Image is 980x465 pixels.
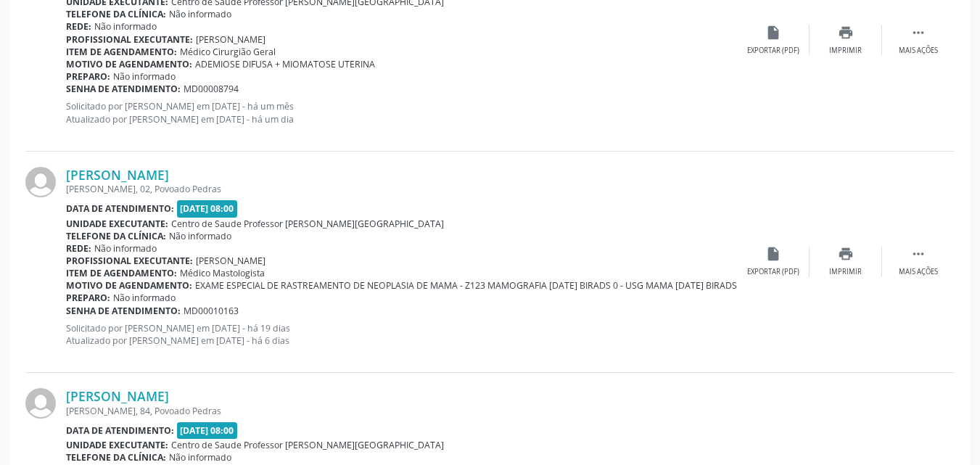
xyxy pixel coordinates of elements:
[169,451,231,464] span: Não informado
[66,202,174,215] b: Data de atendimento:
[25,388,56,419] img: img
[113,292,176,304] span: Não informado
[66,305,181,317] b: Senha de atendimento:
[66,424,174,437] b: Data de atendimento:
[66,46,177,58] b: Item de agendamento:
[829,267,862,277] div: Imprimir
[66,439,168,451] b: Unidade executante:
[195,58,375,70] span: ADEMIOSE DIFUSA + MIOMATOSE UTERINA
[66,267,177,279] b: Item de agendamento:
[177,200,238,217] span: [DATE] 08:00
[180,267,265,279] span: Médico Mastologista
[66,20,91,33] b: Rede:
[765,25,781,41] i: insert_drive_file
[66,255,193,267] b: Profissional executante:
[113,70,176,83] span: Não informado
[169,8,231,20] span: Não informado
[171,218,444,230] span: Centro de Saude Professor [PERSON_NAME][GEOGRAPHIC_DATA]
[899,46,938,56] div: Mais ações
[177,422,238,439] span: [DATE] 08:00
[180,46,276,58] span: Médico Cirurgião Geral
[765,246,781,262] i: insert_drive_file
[838,25,854,41] i: print
[196,33,265,46] span: [PERSON_NAME]
[66,83,181,95] b: Senha de atendimento:
[184,305,239,317] span: MD00010163
[169,230,231,242] span: Não informado
[66,218,168,230] b: Unidade executante:
[66,167,169,183] a: [PERSON_NAME]
[838,246,854,262] i: print
[94,20,157,33] span: Não informado
[66,242,91,255] b: Rede:
[899,267,938,277] div: Mais ações
[66,405,737,417] div: [PERSON_NAME], 84, Povoado Pedras
[910,246,926,262] i: 
[66,322,737,347] p: Solicitado por [PERSON_NAME] em [DATE] - há 19 dias Atualizado por [PERSON_NAME] em [DATE] - há 6...
[66,292,110,304] b: Preparo:
[747,46,799,56] div: Exportar (PDF)
[66,183,737,195] div: [PERSON_NAME], 02, Povoado Pedras
[66,8,166,20] b: Telefone da clínica:
[910,25,926,41] i: 
[184,83,239,95] span: MD00008794
[66,451,166,464] b: Telefone da clínica:
[171,439,444,451] span: Centro de Saude Professor [PERSON_NAME][GEOGRAPHIC_DATA]
[829,46,862,56] div: Imprimir
[66,230,166,242] b: Telefone da clínica:
[66,279,192,292] b: Motivo de agendamento:
[66,70,110,83] b: Preparo:
[25,167,56,197] img: img
[66,100,737,125] p: Solicitado por [PERSON_NAME] em [DATE] - há um mês Atualizado por [PERSON_NAME] em [DATE] - há um...
[66,33,193,46] b: Profissional executante:
[747,267,799,277] div: Exportar (PDF)
[94,242,157,255] span: Não informado
[66,58,192,70] b: Motivo de agendamento:
[66,388,169,404] a: [PERSON_NAME]
[196,255,265,267] span: [PERSON_NAME]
